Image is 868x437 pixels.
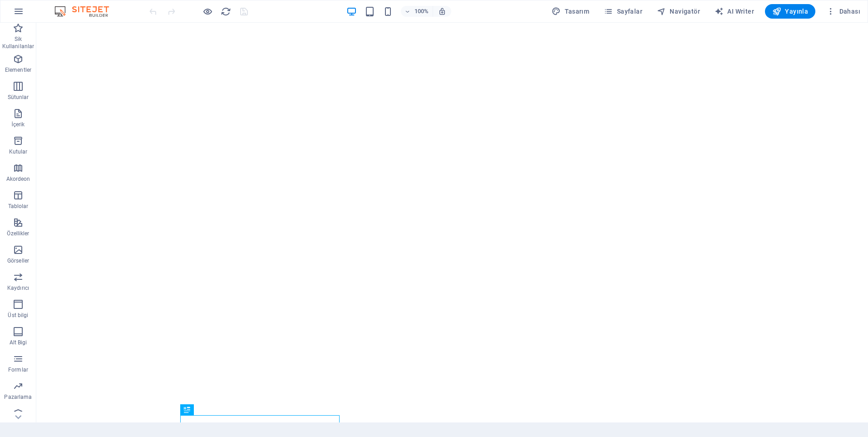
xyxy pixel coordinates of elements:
p: Elementler [5,66,31,74]
p: Üst bilgi [8,312,28,319]
p: Sütunlar [8,94,29,101]
p: Formlar [8,366,28,373]
button: Yayınla [765,4,815,19]
p: Tablolar [8,203,29,210]
span: Dahası [826,7,860,16]
button: reload [220,6,231,17]
p: Pazarlama [4,393,32,401]
button: Dahası [823,4,864,19]
div: Tasarım (Ctrl+Alt+Y) [548,4,593,19]
img: Editor Logo [52,6,120,17]
span: AI Writer [715,7,754,16]
p: Görseller [7,257,29,264]
p: Özellikler [7,230,29,237]
span: Sayfalar [604,7,642,16]
i: Sayfayı yeniden yükleyin [221,6,231,17]
h6: 100% [414,6,429,17]
button: Sayfalar [600,4,646,19]
span: Yayınla [772,7,808,16]
span: Tasarım [552,7,589,16]
button: Ön izleme modundan çıkıp düzenlemeye devam etmek için buraya tıklayın [202,6,213,17]
button: Tasarım [548,4,593,19]
button: AI Writer [711,4,758,19]
p: Kutular [9,148,28,155]
p: Akordeon [6,175,30,183]
button: Navigatör [653,4,704,19]
span: Navigatör [657,7,700,16]
p: Alt Bigi [10,339,27,346]
p: İçerik [11,121,25,128]
i: Yeniden boyutlandırmada yakınlaştırma düzeyini seçilen cihaza uyacak şekilde otomatik olarak ayarla. [438,7,446,15]
p: Kaydırıcı [7,284,29,292]
button: 100% [401,6,433,17]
